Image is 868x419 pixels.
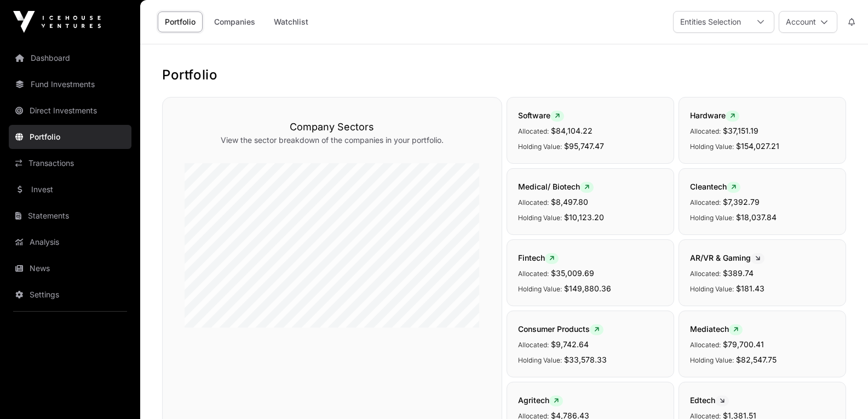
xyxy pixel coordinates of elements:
a: Invest [9,177,131,202]
a: Analysis [9,230,131,254]
span: Agritech [518,395,563,405]
span: Allocated: [690,198,721,206]
span: Allocated: [690,341,721,349]
span: Hardware [690,111,739,120]
span: Holding Value: [518,214,562,222]
span: Allocated: [690,269,721,278]
span: $95,747.47 [564,141,604,151]
span: Medical/ Biotech [518,182,594,191]
span: AR/VR & Gaming [690,253,764,262]
span: $149,880.36 [564,284,611,293]
a: Direct Investments [9,99,131,123]
h1: Portfolio [162,66,846,84]
span: Edtech [690,395,729,405]
span: $35,009.69 [551,268,594,278]
h3: Company Sectors [185,119,480,135]
a: News [9,256,131,280]
span: Consumer Products [518,324,603,334]
span: Allocated: [690,127,721,135]
div: Entities Selection [674,12,748,32]
a: Statements [9,204,131,228]
a: Transactions [9,151,131,175]
a: Settings [9,283,131,307]
a: Companies [207,12,262,32]
span: Holding Value: [690,214,734,222]
iframe: Chat Widget [813,366,868,419]
span: Allocated: [518,269,549,278]
span: Allocated: [518,127,549,135]
span: $79,700.41 [723,340,764,349]
img: Icehouse Ventures Logo [13,11,101,33]
span: $7,392.79 [723,197,760,206]
span: $82,547.75 [736,355,777,364]
p: View the sector breakdown of the companies in your portfolio. [185,135,480,146]
a: Watchlist [267,12,315,32]
span: Holding Value: [518,356,562,364]
span: Allocated: [518,198,549,206]
span: Holding Value: [518,142,562,151]
a: Portfolio [9,125,131,149]
span: $10,123.20 [564,213,604,222]
span: Allocated: [518,341,549,349]
span: $181.43 [736,284,764,293]
a: Portfolio [158,12,203,32]
span: Software [518,111,564,120]
span: $18,037.84 [736,213,777,222]
span: Holding Value: [690,142,734,151]
span: $9,742.64 [551,340,589,349]
span: Fintech [518,253,559,262]
span: Cleantech [690,182,740,191]
span: Holding Value: [690,356,734,364]
span: Mediatech [690,324,743,334]
a: Dashboard [9,46,131,70]
span: $84,104.22 [551,126,593,135]
span: $37,151.19 [723,126,758,135]
span: $389.74 [723,268,754,278]
a: Fund Investments [9,72,131,96]
span: $33,578.33 [564,355,607,364]
span: $8,497.80 [551,197,588,206]
span: Holding Value: [518,285,562,293]
span: Holding Value: [690,285,734,293]
span: $154,027.21 [736,141,779,151]
button: Account [779,11,837,33]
